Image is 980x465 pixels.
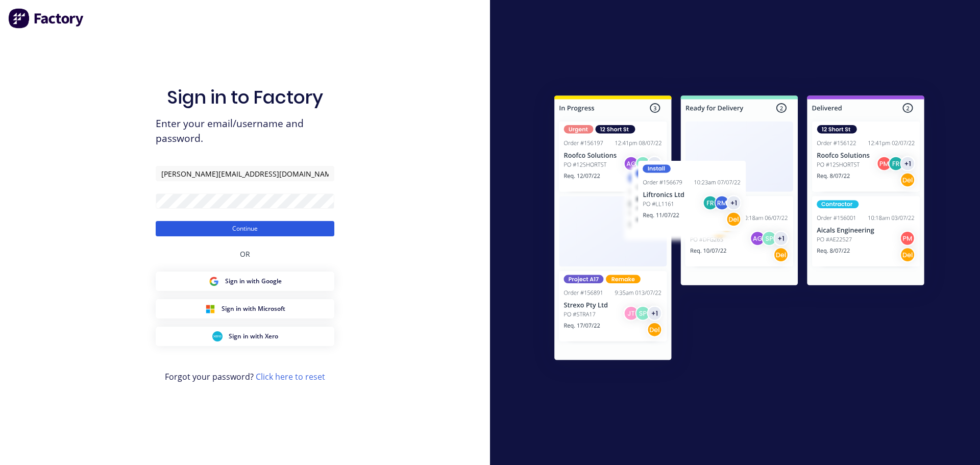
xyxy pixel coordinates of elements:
[225,277,282,286] span: Sign in with Google
[212,331,223,341] img: Xero Sign in
[229,332,278,341] span: Sign in with Xero
[222,304,285,313] span: Sign in with Microsoft
[8,8,85,29] img: Factory
[165,371,325,383] span: Forgot your password?
[256,371,325,382] a: Click here to reset
[209,276,219,286] img: Google Sign in
[156,299,334,319] button: Microsoft Sign inSign in with Microsoft
[156,221,334,236] button: Continue
[240,236,250,272] div: OR
[532,75,947,384] img: Sign in
[156,272,334,291] button: Google Sign inSign in with Google
[156,166,334,181] input: Email/Username
[156,116,334,146] span: Enter your email/username and password.
[167,86,323,108] h1: Sign in to Factory
[205,304,215,314] img: Microsoft Sign in
[156,327,334,346] button: Xero Sign inSign in with Xero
